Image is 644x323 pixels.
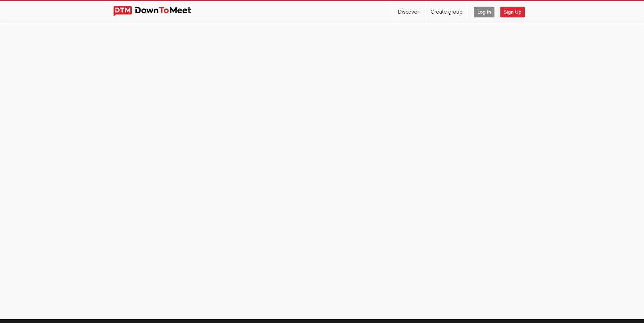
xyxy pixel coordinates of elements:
[468,1,500,22] a: Log In
[474,7,494,17] span: Log In
[500,1,530,22] a: Sign Up
[113,6,202,16] img: DownToMeet
[500,7,525,17] span: Sign Up
[425,1,468,22] a: Create group
[392,1,425,22] a: Discover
